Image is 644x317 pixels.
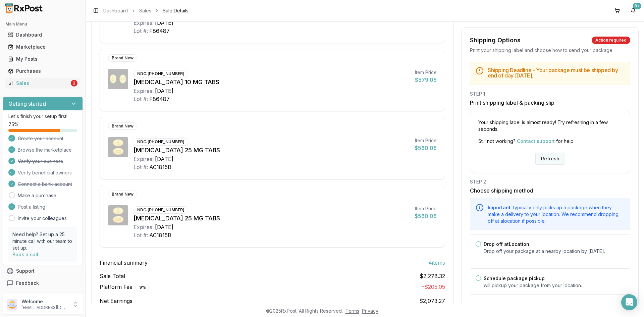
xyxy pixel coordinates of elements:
[488,205,512,210] span: Important:
[345,308,359,314] a: Terms
[155,87,173,95] div: [DATE]
[100,283,150,291] span: Platform Fee
[5,41,80,53] a: Marketplace
[136,284,150,291] div: 9 %
[133,87,154,95] div: Expires:
[8,32,77,38] div: Dashboard
[71,80,77,87] div: 2
[5,53,80,65] a: My Posts
[18,169,72,176] span: Verify beneficial owners
[18,192,56,199] a: Make a purchase
[3,54,83,64] button: My Posts
[18,147,72,153] span: Browse the marketplace
[3,42,83,52] button: Marketplace
[3,78,83,89] button: Sales2
[422,283,445,290] span: - $205.05
[8,113,77,120] p: Let's finish your setup first!
[3,265,83,277] button: Support
[133,214,409,223] div: [MEDICAL_DATA] 25 MG TABS
[3,277,83,289] button: Feedback
[21,298,68,305] p: Welcome
[3,3,46,13] img: RxPost Logo
[628,5,639,16] button: 9+
[5,29,80,41] a: Dashboard
[16,280,39,286] span: Feedback
[149,231,171,239] div: AC1815B
[470,99,630,107] h3: Print shipping label & packing slip
[488,204,625,224] div: typically only picks up a package when they make a delivery to your location. We recommend droppi...
[428,259,445,267] span: 4 item s
[133,206,188,214] div: NDC: [PHONE_NUMBER]
[478,138,622,145] p: Still not working? for help.
[133,231,148,239] div: Lot #:
[7,299,17,310] img: User avatar
[8,100,46,108] h3: Getting started
[470,36,521,45] div: Shipping Options
[108,137,128,157] img: Jardiance 25 MG TABS
[133,77,410,87] div: [MEDICAL_DATA] 10 MG TABS
[8,121,18,128] span: 75 %
[108,69,128,89] img: Jardiance 10 MG TABS
[155,19,173,27] div: [DATE]
[5,77,80,89] a: Sales2
[470,178,630,185] div: STEP 2
[18,158,63,165] span: Verify your business
[103,7,128,14] a: Dashboard
[133,27,148,35] div: Lot #:
[484,282,625,289] p: will pickup your package from your location.
[100,259,148,267] span: Financial summary
[100,272,125,280] span: Sale Total
[5,65,80,77] a: Purchases
[415,212,437,220] div: $560.08
[155,223,173,231] div: [DATE]
[8,56,77,62] div: My Posts
[139,7,151,14] a: Sales
[18,181,72,188] span: Connect a bank account
[133,138,188,146] div: NDC: [PHONE_NUMBER]
[362,308,378,314] a: Privacy
[133,19,154,27] div: Expires:
[484,275,545,281] label: Schedule package pickup
[18,215,67,222] a: Invite your colleagues
[478,119,622,133] p: Your shipping label is almost ready! Try refreshing in a few seconds.
[12,252,38,257] a: Book a call
[8,44,77,50] div: Marketplace
[3,66,83,76] button: Purchases
[415,137,437,144] div: Item Price
[108,205,128,225] img: Jardiance 25 MG TABS
[621,294,637,310] div: Open Intercom Messenger
[155,155,173,163] div: [DATE]
[108,122,137,130] div: Brand New
[133,155,154,163] div: Expires:
[415,144,437,152] div: $560.08
[133,223,154,231] div: Expires:
[21,305,68,310] p: [EMAIL_ADDRESS][DOMAIN_NAME]
[5,21,80,27] h2: Main Menu
[484,241,529,247] label: Drop off at Location
[149,95,170,103] div: F86487
[18,135,63,142] span: Create your account
[415,76,437,84] div: $579.08
[108,191,137,198] div: Brand New
[535,153,565,165] button: Refresh
[12,231,73,251] p: Need help? Set up a 25 minute call with our team to set up.
[484,248,625,255] p: Drop off your package at a nearby location by [DATE] .
[3,30,83,40] button: Dashboard
[108,54,137,62] div: Brand New
[592,37,630,44] div: Action required
[149,163,171,171] div: AC1815B
[133,163,148,171] div: Lot #:
[488,67,625,78] h5: Shipping Deadline - Your package must be shipped by end of day [DATE] .
[149,27,170,35] div: F86487
[133,146,409,155] div: [MEDICAL_DATA] 25 MG TABS
[415,69,437,76] div: Item Price
[133,95,148,103] div: Lot #:
[8,68,77,74] div: Purchases
[100,297,132,305] span: Net Earnings
[633,3,641,9] div: 9+
[133,70,188,77] div: NDC: [PHONE_NUMBER]
[415,205,437,212] div: Item Price
[470,91,630,97] div: STEP 1
[470,47,630,54] div: Print your shipping label and choose how to send your package
[8,80,69,87] div: Sales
